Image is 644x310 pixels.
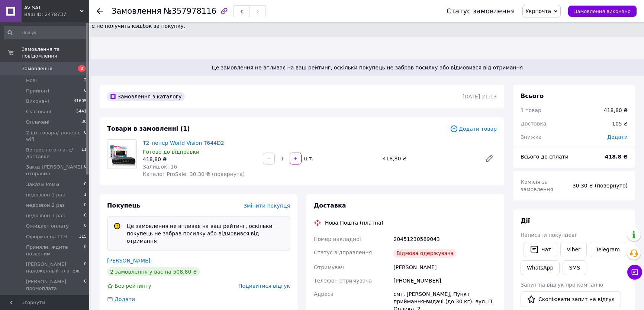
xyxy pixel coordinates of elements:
[78,65,86,72] span: 2
[590,242,626,257] a: Telegram
[107,202,141,209] span: Покупець
[24,4,80,11] span: AV-SAT
[26,202,65,209] span: недозвон 2 раз
[26,223,69,229] span: Ожидает оплату
[97,7,103,15] div: Повернутися назад
[143,171,245,177] span: Каталог ProSale: 30.30 ₴ (повернута)
[26,212,65,219] span: недозвон 3 раз
[604,107,628,114] div: 418,80 ₴
[314,278,372,284] span: Телефон отримувача
[84,130,87,143] span: 0
[26,119,49,125] span: Оплачені
[26,164,84,177] span: Заказ [PERSON_NAME] отправил
[607,134,628,140] span: Додати
[84,181,87,188] span: 0
[76,108,87,115] span: 5441
[143,156,257,163] div: 418,80 ₴
[521,260,560,275] a: WhatsApp
[107,125,190,132] span: Товари в замовленні (1)
[107,258,150,264] a: [PERSON_NAME]
[81,147,87,160] span: 11
[164,7,216,16] span: №357978116
[521,179,553,192] span: Комісія за замовлення
[84,278,87,292] span: 0
[560,242,586,257] a: Viber
[521,217,530,224] span: Дії
[24,11,89,18] div: Ваш ID: 2478737
[84,88,87,94] span: 6
[26,192,65,198] span: недозвон 1 раз
[26,261,84,274] span: [PERSON_NAME] наложенный платёж
[26,108,51,115] span: Скасовані
[124,222,287,245] div: Це замовлення не впливає на ваш рейтинг, оскільки покупець не забрав посилку або відмовився від о...
[244,203,290,209] span: Змінити покупця
[314,202,346,209] span: Доставка
[84,202,87,209] span: 0
[84,223,87,229] span: 0
[84,244,87,257] span: 0
[26,181,59,188] span: Заказы Ромы
[521,92,544,99] span: Всього
[563,260,586,275] button: SMS
[314,291,334,297] span: Адреса
[482,151,497,166] a: Редагувати
[573,183,628,189] span: 30.30 ₴ (повернуто)
[84,77,87,84] span: 2
[392,232,498,246] div: 20451230589043
[26,234,67,240] span: Оформлена ТТН
[521,232,576,238] span: Написати покупцеві
[84,261,87,274] span: 0
[521,154,569,160] span: Всього до сплати
[302,155,314,162] div: шт.
[79,234,87,240] span: 115
[112,7,161,16] span: Замовлення
[107,92,185,101] div: Замовлення з каталогу
[450,125,497,133] span: Додати товар
[393,249,457,258] div: Відмова одержувача
[521,282,603,288] span: Запит на відгук про компанію
[392,261,498,274] div: [PERSON_NAME]
[26,147,81,160] span: Вопрос по оплате/доставке
[115,296,135,302] span: Додати
[115,283,151,289] span: Без рейтингу
[143,164,177,170] span: Залишок: 16
[314,236,361,242] span: Номер накладної
[392,274,498,287] div: [PHONE_NUMBER]
[627,265,642,280] button: Чат з покупцем
[521,134,542,140] span: Знижка
[608,115,632,132] div: 105 ₴
[521,107,541,113] span: 1 товар
[524,242,557,257] button: Чат
[568,6,637,17] button: Замовлення виконано
[574,9,631,14] span: Замовлення виконано
[26,98,49,105] span: Виконані
[22,46,89,59] span: Замовлення та повідомлення
[447,7,515,15] div: Статус замовлення
[26,88,49,94] span: Прийняті
[314,249,372,255] span: Статус відправлення
[314,264,344,270] span: Отримувач
[380,153,479,164] div: 418,80 ₴
[107,140,136,169] img: Т2 тюнер World Vision T644D2
[84,164,87,177] span: 0
[521,121,546,127] span: Доставка
[143,140,224,146] a: Т2 тюнер World Vision T644D2
[323,219,385,226] div: Нова Пошта (платна)
[605,154,628,160] b: 418.8 ₴
[26,130,84,143] span: 2 шт товара/ тюнер с wifi
[84,192,87,198] span: 1
[4,26,87,39] input: Пошук
[463,94,497,99] time: [DATE] 21:13
[521,291,621,307] button: Скопіювати запит на відгук
[100,64,635,71] span: Це замовлення не впливає на ваш рейтинг, оскільки покупець не забрав посилку або відмовився від о...
[22,65,52,72] span: Замовлення
[26,278,84,292] span: [PERSON_NAME] промоплата
[238,283,290,289] span: Подивитися відгук
[26,77,37,84] span: Нові
[526,8,551,14] span: Укрпочта
[107,267,200,276] div: 2 замовлення у вас на 508,80 ₴
[143,149,199,155] span: Готово до відправки
[26,244,84,257] span: Приняли, ждите позвоним
[81,119,87,125] span: 30
[84,212,87,219] span: 0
